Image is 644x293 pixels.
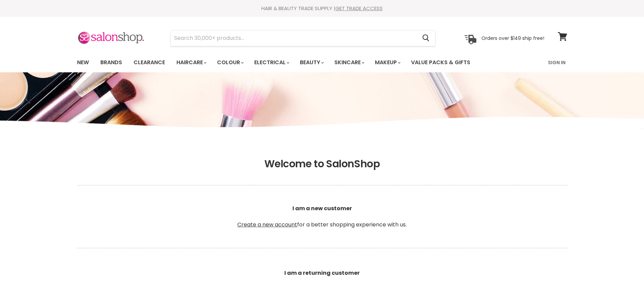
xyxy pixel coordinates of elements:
ul: Main menu [72,53,510,72]
input: Search [171,30,417,46]
a: Makeup [370,55,405,70]
button: Search [417,30,435,46]
a: Sign In [544,55,570,70]
a: Create a new account [237,221,297,228]
p: for a better shopping experience with us. [77,188,567,245]
a: New [72,55,94,70]
b: I am a new customer [292,204,352,212]
a: Colour [212,55,248,70]
a: GET TRADE ACCESS [335,5,383,12]
a: Brands [95,55,127,70]
a: Haircare [171,55,211,70]
b: I am a returning customer [284,269,360,277]
div: HAIR & BEAUTY TRADE SUPPLY | [69,5,576,12]
a: Clearance [128,55,170,70]
nav: Main [69,53,576,72]
a: Beauty [295,55,328,70]
form: Product [170,30,435,46]
a: Skincare [329,55,368,70]
p: Orders over $149 ship free! [481,35,544,41]
h1: Welcome to SalonShop [77,158,567,170]
a: Electrical [249,55,293,70]
a: Value Packs & Gifts [406,55,475,70]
